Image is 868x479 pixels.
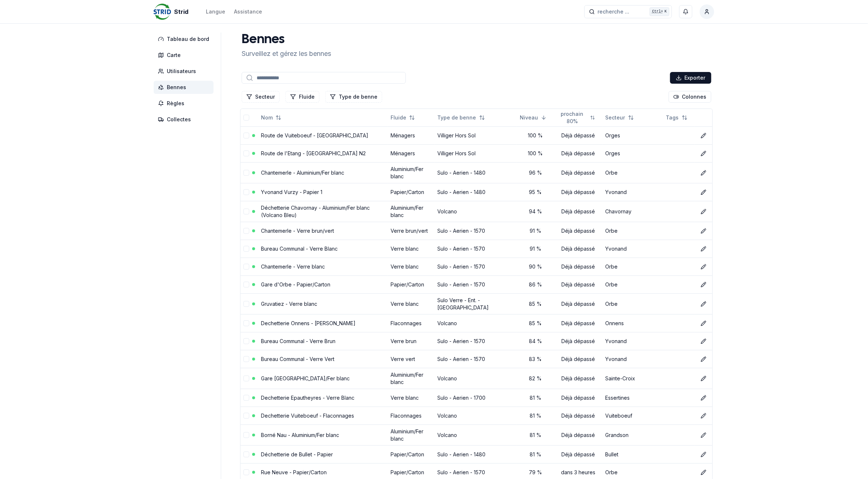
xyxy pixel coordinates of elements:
[154,33,216,46] a: Tableau de bord
[388,293,434,314] td: Verre blanc
[603,407,663,425] td: Vuiteboeuf
[435,314,517,332] td: Volcano
[261,338,335,344] a: Bureau Communal - Verre Brun
[261,189,322,195] a: Yvonand Vurzy - Papier 1
[435,144,517,162] td: Villiger Hors Sol
[520,263,551,270] div: 90 %
[242,49,331,59] p: Surveillez et gérez les bennes
[603,126,663,144] td: Orges
[243,170,249,176] button: select-row
[435,389,517,407] td: Sulo - Aerien - 1700
[206,8,225,15] div: Langue
[261,413,354,419] a: Dechetterie Vuiteboeuf - Flaconnages
[243,228,249,234] button: select-row
[669,91,711,103] button: Cocher les colonnes
[557,375,600,382] div: Déjà dépassé
[154,97,216,110] a: Règles
[603,183,663,201] td: Yvonand
[174,7,188,16] span: Strid
[670,72,711,84] div: Exporter
[242,91,280,103] button: Filtrer les lignes
[388,162,434,183] td: Aluminium/Fer blanc
[243,133,249,138] button: select-row
[557,263,600,270] div: Déjà dépassé
[435,275,517,293] td: Sulo - Aerien - 1570
[435,162,517,183] td: Sulo - Aerien - 1480
[520,208,551,215] div: 94 %
[388,389,434,407] td: Verre blanc
[243,246,249,252] button: select-row
[388,368,434,389] td: Aluminium/Fer blanc
[167,35,209,43] span: Tableau de bord
[261,356,334,362] a: Bureau Communal - Verre Vert
[261,228,334,234] a: Chantemerle - Verre brun/vert
[435,332,517,350] td: Sulo - Aerien - 1570
[557,394,600,402] div: Déjà dépassé
[662,112,692,123] button: Not sorted. Click to sort ascending.
[242,33,331,47] h1: Bennes
[557,320,600,327] div: Déjà dépassé
[243,432,249,438] button: select-row
[261,301,317,307] a: Gruvatiez - Verre blanc
[520,432,551,439] div: 81 %
[603,162,663,183] td: Orbe
[520,227,551,235] div: 91 %
[520,394,551,402] div: 81 %
[285,91,319,103] button: Filtrer les lignes
[388,445,434,463] td: Papier/Carton
[557,451,600,458] div: Déjà dépassé
[167,100,184,107] span: Règles
[557,227,600,235] div: Déjà dépassé
[520,281,551,288] div: 86 %
[154,3,171,20] img: Strid Logo
[584,5,672,18] button: recherche ...Ctrl+K
[167,116,191,123] span: Collectes
[603,258,663,275] td: Orbe
[257,112,286,123] button: Not sorted. Click to sort ascending.
[433,112,489,123] button: Not sorted. Click to sort ascending.
[435,407,517,425] td: Volcano
[435,445,517,463] td: Sulo - Aerien - 1480
[520,338,551,345] div: 84 %
[438,114,476,121] span: Type de benne
[167,84,186,91] span: Bennes
[243,282,249,288] button: select-row
[435,240,517,258] td: Sulo - Aerien - 1570
[261,114,273,121] span: Nom
[388,350,434,368] td: Verre vert
[388,275,434,293] td: Papier/Carton
[520,320,551,327] div: 85 %
[603,275,663,293] td: Orbe
[261,320,356,326] a: Dechetterie Onnens - [PERSON_NAME]
[603,201,663,222] td: Chavornay
[234,7,262,16] a: Assistance
[557,132,600,139] div: Déjà dépassé
[520,189,551,196] div: 95 %
[557,356,600,363] div: Déjà dépassé
[515,112,551,123] button: Sorted descending. Click to sort ascending.
[243,356,249,362] button: select-row
[601,112,638,123] button: Not sorted. Click to sort ascending.
[154,65,216,78] a: Utilisateurs
[557,189,600,196] div: Déjà dépassé
[435,368,517,389] td: Volcano
[520,245,551,252] div: 91 %
[386,112,419,123] button: Not sorted. Click to sort ascending.
[520,150,551,157] div: 100 %
[261,132,368,138] a: Route de Vuiteboeuf - [GEOGRAPHIC_DATA]
[261,246,338,252] a: Bureau Communal - Verre Blanc
[388,314,434,332] td: Flaconnages
[603,222,663,240] td: Orbe
[261,281,330,288] a: Gare d'Orbe - Papier/Carton
[598,8,630,15] span: recherche ...
[435,222,517,240] td: Sulo - Aerien - 1570
[243,395,249,401] button: select-row
[557,150,600,157] div: Déjà dépassé
[603,144,663,162] td: Orges
[388,201,434,222] td: Aluminium/Fer blanc
[243,376,249,381] button: select-row
[243,470,249,475] button: select-row
[388,222,434,240] td: Verre brun/vert
[520,451,551,458] div: 81 %
[388,240,434,258] td: Verre blanc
